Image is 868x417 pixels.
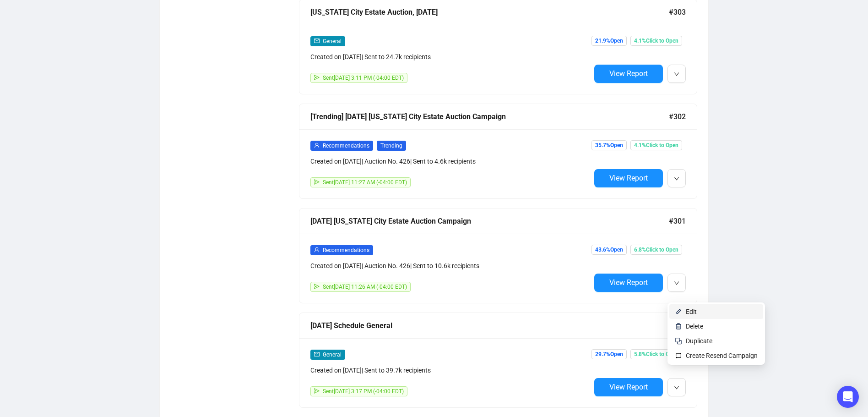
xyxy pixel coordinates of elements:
span: Edit [686,308,697,315]
span: 4.1% Click to Open [630,140,682,150]
span: down [674,280,679,286]
img: svg+xml;base64,PHN2ZyB4bWxucz0iaHR0cDovL3d3dy53My5vcmcvMjAwMC9zdmciIHhtbG5zOnhsaW5rPSJodHRwOi8vd3... [675,308,682,315]
span: down [674,71,679,77]
a: [DATE] [US_STATE] City Estate Auction Campaign#301userRecommendationsCreated on [DATE]| Auction N... [299,208,697,303]
span: #301 [669,215,686,227]
div: Created on [DATE] | Sent to 39.7k recipients [310,365,591,375]
span: 4.1% Click to Open [630,36,682,46]
span: Recommendations [323,247,369,253]
span: Create Resend Campaign [686,352,758,359]
span: Sent [DATE] 3:17 PM (-04:00 EDT) [323,388,404,395]
span: user [314,143,320,148]
span: Duplicate [686,337,712,345]
span: send [314,75,320,80]
span: View Report [609,69,648,78]
span: 35.7% Open [591,140,627,150]
span: Delete [686,323,703,330]
span: Trending [377,141,406,151]
div: [US_STATE] City Estate Auction, [DATE] [310,6,669,18]
button: View Report [594,378,663,396]
a: [DATE] Schedule General#300mailGeneralCreated on [DATE]| Sent to 39.7k recipientssendSent[DATE] 3... [299,313,697,408]
div: [Trending] [DATE] [US_STATE] City Estate Auction Campaign [310,111,669,122]
span: send [314,284,320,289]
span: General [323,38,342,44]
span: View Report [609,383,648,391]
img: retweet.svg [675,352,682,359]
span: 6.8% Click to Open [630,245,682,255]
span: View Report [609,174,648,182]
div: [DATE] [US_STATE] City Estate Auction Campaign [310,215,669,227]
span: 21.9% Open [591,36,627,46]
span: 29.7% Open [591,349,627,359]
span: down [674,385,679,390]
img: svg+xml;base64,PHN2ZyB4bWxucz0iaHR0cDovL3d3dy53My5vcmcvMjAwMC9zdmciIHhtbG5zOnhsaW5rPSJodHRwOi8vd3... [675,323,682,330]
div: [DATE] Schedule General [310,320,669,331]
button: View Report [594,274,663,292]
span: Sent [DATE] 11:27 AM (-04:00 EDT) [323,179,407,186]
div: Created on [DATE] | Auction No. 426 | Sent to 10.6k recipients [310,261,591,271]
span: mail [314,38,320,44]
div: Created on [DATE] | Sent to 24.7k recipients [310,52,591,62]
span: Sent [DATE] 11:26 AM (-04:00 EDT) [323,284,407,290]
span: #302 [669,111,686,122]
div: Created on [DATE] | Auction No. 426 | Sent to 4.6k recipients [310,156,591,166]
span: send [314,388,320,394]
span: Sent [DATE] 3:11 PM (-04:00 EDT) [323,75,404,81]
button: View Report [594,169,663,187]
span: send [314,179,320,185]
span: 5.8% Click to Open [630,349,682,359]
div: Open Intercom Messenger [837,386,859,408]
span: Recommendations [323,143,369,149]
a: [Trending] [DATE] [US_STATE] City Estate Auction Campaign#302userRecommendationsTrendingCreated o... [299,104,697,199]
span: View Report [609,278,648,287]
button: View Report [594,65,663,83]
img: svg+xml;base64,PHN2ZyB4bWxucz0iaHR0cDovL3d3dy53My5vcmcvMjAwMC9zdmciIHdpZHRoPSIyNCIgaGVpZ2h0PSIyNC... [675,337,682,345]
span: General [323,351,342,358]
span: down [674,176,679,181]
span: #303 [669,6,686,18]
span: user [314,247,320,252]
span: 43.6% Open [591,245,627,255]
span: mail [314,351,320,357]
